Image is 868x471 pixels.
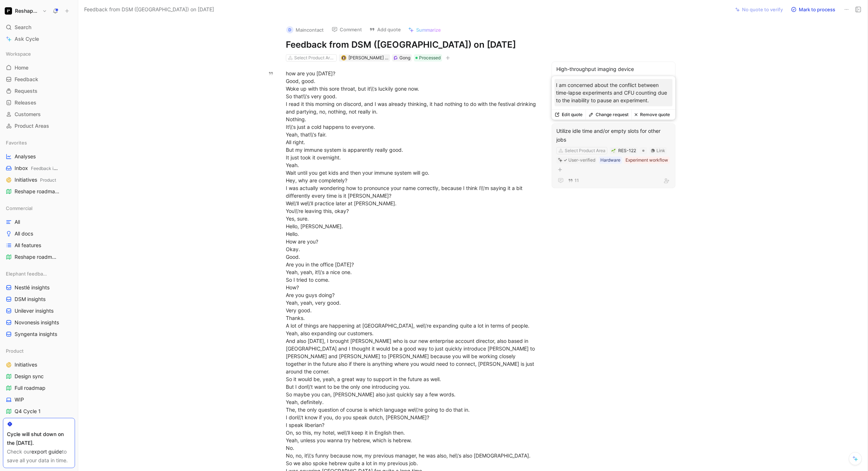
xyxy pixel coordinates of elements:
[3,329,75,340] a: Syngenta insights
[565,147,605,154] div: Select Product Area
[3,33,75,44] a: Ask Cycle
[3,359,75,370] a: Initiatives
[283,24,327,35] button: DMaincontact
[286,26,293,33] div: D
[419,54,441,62] span: Processed
[31,448,62,455] a: export guide
[3,305,75,316] a: Unilever insights
[3,371,75,382] a: Design sync
[552,110,585,120] button: Edit quote
[7,447,71,465] div: Check our to save all your data in time.
[3,252,75,262] a: Reshape roadmap
[15,218,20,226] span: All
[15,76,38,83] span: Feedback
[7,430,71,447] div: Cycle will shut down on the [DATE].
[3,97,75,108] a: Releases
[84,5,214,14] span: Feedback from DSM ([GEOGRAPHIC_DATA]) on [DATE]
[15,111,41,118] span: Customers
[611,148,616,153] div: 🌱
[15,230,33,237] span: All docs
[3,74,75,85] a: Feedback
[405,25,444,35] button: Summarize
[15,408,41,415] span: Q4 Cycle 1
[414,54,442,62] div: Processed
[294,54,335,62] div: Select Product Areas
[5,7,12,15] img: Reshape Platform
[15,23,31,32] span: Search
[328,24,365,35] button: Comment
[3,406,75,417] a: Q4 Cycle 1
[626,157,668,164] div: Experiment workflow
[3,345,75,417] div: ProductInitiativesDesign syncFull roadmapWIPQ4 Cycle 1
[3,62,75,73] a: Home
[6,50,31,58] span: Workspace
[567,177,580,185] button: 11
[286,39,538,51] h1: Feedback from DSM ([GEOGRAPHIC_DATA]) on [DATE]
[15,87,38,95] span: Requests
[3,174,75,185] a: InitiativesProduct
[15,176,56,184] span: Initiatives
[3,240,75,251] a: All features
[3,120,75,131] a: Product Areas
[15,165,59,172] span: Inbox
[15,153,36,160] span: Analyses
[3,383,75,393] a: Full roadmap
[15,307,54,314] span: Unilever insights
[15,188,62,195] span: Reshape roadmap
[788,4,839,15] button: Mark to process
[3,203,75,214] div: Commercial
[600,157,620,164] div: Hardware
[3,294,75,305] a: DSM insights
[342,56,346,60] img: avatar
[15,384,46,392] span: Full roadmap
[585,110,631,120] button: Change request
[3,268,75,279] div: Elephant feedback boards
[3,345,75,356] div: Product
[15,396,24,403] span: WIP
[40,177,56,183] span: Product
[3,137,75,148] div: Favorites
[732,4,786,15] button: No quote to verify
[15,331,57,338] span: Syngenta insights
[348,55,429,60] span: [PERSON_NAME] van [PERSON_NAME]
[556,65,671,74] div: High-throughput imaging device
[6,205,32,212] span: Commercial
[6,270,49,277] span: Elephant feedback boards
[575,178,579,183] span: 11
[3,282,75,293] a: Nestlé insights
[3,6,49,16] button: Reshape PlatformReshape Platform
[416,27,441,33] span: Summarize
[15,253,57,261] span: Reshape roadmap
[3,217,75,227] a: All
[3,317,75,328] a: Novonesis insights
[15,361,37,368] span: Initiatives
[15,8,39,14] h1: Reshape Platform
[3,151,75,162] a: Analyses
[618,147,636,154] div: RES-122
[3,228,75,239] a: All docs
[15,99,36,106] span: Releases
[631,110,673,120] button: Remove quote
[366,24,404,35] button: Add quote
[3,203,75,262] div: CommercialAllAll docsAll featuresReshape roadmap
[3,394,75,405] a: WIP
[3,48,75,59] div: Workspace
[568,157,595,164] div: User-verified
[6,139,27,146] span: Favorites
[399,54,410,62] div: Gong
[3,163,75,174] a: InboxFeedback inboxes
[3,22,75,33] div: Search
[15,296,46,303] span: DSM insights
[611,149,616,153] img: 🌱
[15,64,28,71] span: Home
[31,166,68,171] span: Feedback inboxes
[556,81,671,104] p: I am concerned about the conflict between time-lapse experiments and CFU counting due to the inab...
[15,242,41,249] span: All features
[15,122,49,130] span: Product Areas
[6,347,24,355] span: Product
[15,373,44,380] span: Design sync
[3,86,75,96] a: Requests
[656,147,665,154] div: Link
[3,186,75,197] a: Reshape roadmapCommercial
[15,284,50,291] span: Nestlé insights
